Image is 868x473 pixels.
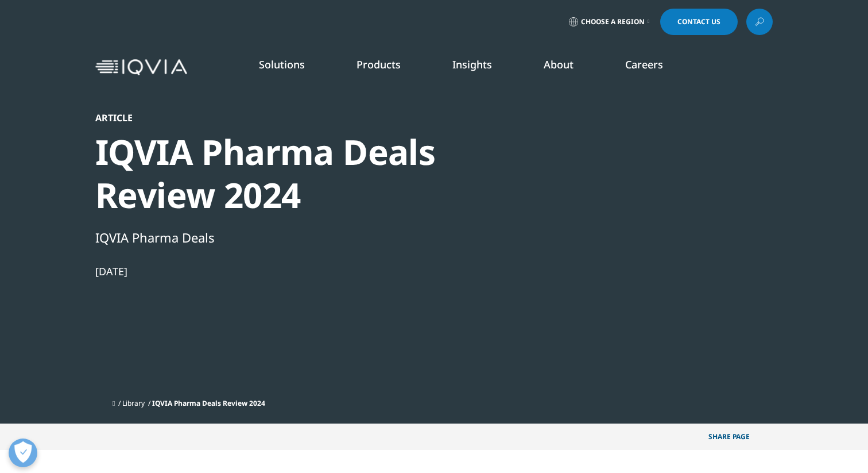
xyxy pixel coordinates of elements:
[95,228,489,247] div: IQVIA Pharma Deals
[95,112,489,124] div: Article
[700,424,773,450] p: Share PAGE
[259,57,305,71] a: Solutions
[9,439,37,467] button: Open Preferences
[122,398,145,408] a: Library
[660,9,738,35] a: Contact Us
[700,424,773,450] button: Share PAGEShare PAGE
[625,57,663,71] a: Careers
[152,398,265,408] span: IQVIA Pharma Deals Review 2024
[452,57,492,71] a: Insights
[677,18,720,25] span: Contact Us
[95,130,489,217] div: IQVIA Pharma Deals Review 2024
[192,40,773,94] nav: Primary
[356,57,401,71] a: Products
[581,17,645,26] span: Choose a Region
[95,59,187,76] img: IQVIA Healthcare Information Technology and Pharma Clinical Research Company
[544,57,573,71] a: About
[95,264,489,278] div: [DATE]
